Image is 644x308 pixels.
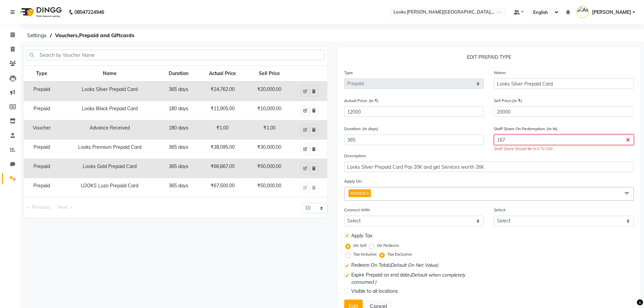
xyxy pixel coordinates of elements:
[351,232,372,239] span: Apply Tax
[494,98,522,104] label: Sell Price:(In ₹)
[344,98,379,104] label: Actual Price: (In ₹)
[159,81,198,101] td: 365 days
[24,140,60,159] td: Prepaid
[247,140,292,159] td: ₹30,000.00
[247,81,292,101] td: ₹20,000.00
[353,242,366,248] label: On Sell
[366,190,369,196] a: x
[344,126,378,132] label: Duration: (in days)
[24,120,60,140] td: Voucher
[198,140,247,159] td: ₹38,095.00
[17,3,64,22] img: logo
[351,272,465,285] span: (Default when completely consumed )
[198,159,247,178] td: ₹66,667.00
[247,178,292,197] td: ₹50,000.00
[351,271,484,286] span: Expire Prepaid on end date
[24,159,60,178] td: Prepaid
[344,70,353,76] label: Type
[24,81,60,101] td: Prepaid
[389,262,438,268] span: (Default On Net Value)
[60,140,159,159] td: Looks Premium Prepaid Card
[377,242,399,248] label: On Redeem
[344,178,362,184] label: Apply On:
[247,101,292,120] td: ₹10,000.00
[32,204,50,210] span: Previous
[60,159,159,178] td: Looks Gold Prepaid Card
[344,153,366,159] label: Description:
[247,66,292,82] th: Sell Price
[351,190,366,196] span: service
[24,203,170,212] nav: Pagination
[26,50,325,60] input: Search by Voucher Name
[159,140,198,159] td: 365 days
[494,207,505,213] label: Select
[198,120,247,140] td: ₹1.00
[60,101,159,120] td: Looks Black Prepaid Card
[24,66,60,82] th: Type
[247,120,292,140] td: ₹1.00
[247,159,292,178] td: ₹50,000.00
[351,288,398,295] span: Visible to all locations
[353,251,377,257] label: Tax Inclusive
[52,29,138,42] span: Vouchers,Prepaid and Giftcards
[387,251,412,257] label: Tax Exclusive
[344,207,370,213] label: Connect With
[74,3,104,22] b: 08047224946
[24,178,60,197] td: Prepaid
[577,6,589,18] img: Ashish Chaurasia
[57,204,68,210] span: Next
[24,101,60,120] td: Prepaid
[60,66,159,82] th: Name
[351,262,438,270] span: Redeem On Total
[198,101,247,120] td: ₹11,905.00
[24,29,50,42] span: Settings
[159,178,198,197] td: 365 days
[494,146,553,151] span: Staff Share Should Be In 0 To 100
[198,81,247,101] td: ₹24,762.00
[494,126,557,132] label: Staff Share On Redemption :(In %)
[344,54,634,64] p: EDIT PREPAID TYPE
[60,81,159,101] td: Looks Silver Prepaid Card
[159,120,198,140] td: 180 days
[159,66,198,82] th: Duration
[198,178,247,197] td: ₹67,500.00
[60,178,159,197] td: LOOKS Luzo Prepaid Card
[198,66,247,82] th: Actual Price
[60,120,159,140] td: Advance Received
[159,159,198,178] td: 365 days
[159,101,198,120] td: 180 days
[494,70,506,76] label: Name:
[592,9,631,16] span: [PERSON_NAME]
